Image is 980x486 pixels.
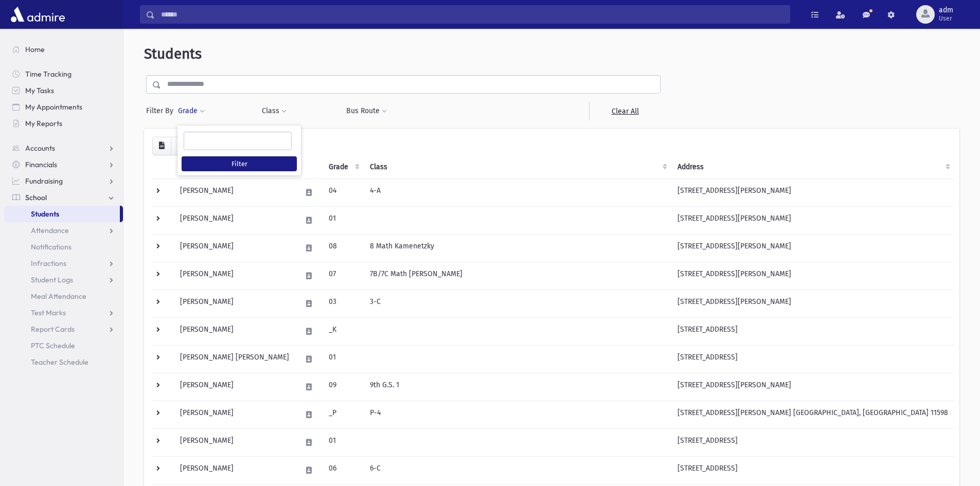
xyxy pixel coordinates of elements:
[4,354,123,370] a: Teacher Schedule
[25,119,62,128] span: My Reports
[323,373,364,401] td: 09
[671,234,954,262] td: [STREET_ADDRESS][PERSON_NAME]
[671,155,954,179] th: Address: activate to sort column ascending
[31,308,66,317] span: Test Marks
[25,143,55,153] span: Accounts
[323,290,364,317] td: 03
[31,357,88,367] span: Teacher Schedule
[4,239,123,255] a: Notifications
[364,373,671,401] td: 9th G.S. 1
[174,206,295,234] td: [PERSON_NAME]
[323,234,364,262] td: 08
[4,255,123,272] a: Infractions
[671,428,954,456] td: [STREET_ADDRESS]
[323,345,364,373] td: 01
[174,234,295,262] td: [PERSON_NAME]
[346,102,387,120] button: Bus Route
[31,275,73,284] span: Student Logs
[146,105,177,116] span: Filter By
[323,401,364,428] td: _P
[323,178,364,206] td: 04
[155,5,790,24] input: Search
[177,102,205,120] button: Grade
[174,317,295,345] td: [PERSON_NAME]
[31,209,59,219] span: Students
[4,222,123,239] a: Attendance
[31,325,75,334] span: Report Cards
[171,137,191,155] button: Print
[174,373,295,401] td: [PERSON_NAME]
[4,206,120,222] a: Students
[31,341,75,350] span: PTC Schedule
[323,155,364,179] th: Grade: activate to sort column ascending
[4,140,123,156] a: Accounts
[4,272,123,288] a: Student Logs
[25,69,72,79] span: Time Tracking
[25,45,45,54] span: Home
[182,156,297,171] button: Filter
[364,155,671,179] th: Class: activate to sort column ascending
[174,155,295,179] th: Student: activate to sort column descending
[323,428,364,456] td: 01
[671,290,954,317] td: [STREET_ADDRESS][PERSON_NAME]
[364,178,671,206] td: 4-A
[589,102,661,120] a: Clear All
[25,193,47,202] span: School
[4,66,123,82] a: Time Tracking
[174,262,295,290] td: [PERSON_NAME]
[4,82,123,99] a: My Tasks
[4,288,123,304] a: Meal Attendance
[25,102,82,112] span: My Appointments
[671,206,954,234] td: [STREET_ADDRESS][PERSON_NAME]
[364,290,671,317] td: 3-C
[31,226,69,235] span: Attendance
[25,86,54,95] span: My Tasks
[4,189,123,206] a: School
[31,259,66,268] span: Infractions
[323,262,364,290] td: 07
[323,317,364,345] td: _K
[174,456,295,484] td: [PERSON_NAME]
[4,156,123,173] a: Financials
[31,292,86,301] span: Meal Attendance
[4,321,123,337] a: Report Cards
[261,102,287,120] button: Class
[152,137,171,155] button: CSV
[25,176,63,186] span: Fundraising
[174,345,295,373] td: [PERSON_NAME] [PERSON_NAME]
[364,234,671,262] td: 8 Math Kamenetzky
[939,6,953,14] span: adm
[671,345,954,373] td: [STREET_ADDRESS]
[25,160,57,169] span: Financials
[174,401,295,428] td: [PERSON_NAME]
[364,456,671,484] td: 6-C
[671,456,954,484] td: [STREET_ADDRESS]
[4,41,123,58] a: Home
[174,428,295,456] td: [PERSON_NAME]
[671,317,954,345] td: [STREET_ADDRESS]
[4,304,123,321] a: Test Marks
[4,337,123,354] a: PTC Schedule
[144,45,202,62] span: Students
[8,4,67,25] img: AdmirePro
[364,262,671,290] td: 7B/7C Math [PERSON_NAME]
[364,401,671,428] td: P-4
[174,178,295,206] td: [PERSON_NAME]
[671,373,954,401] td: [STREET_ADDRESS][PERSON_NAME]
[323,456,364,484] td: 06
[671,178,954,206] td: [STREET_ADDRESS][PERSON_NAME]
[323,206,364,234] td: 01
[174,290,295,317] td: [PERSON_NAME]
[939,14,953,23] span: User
[4,99,123,115] a: My Appointments
[671,401,954,428] td: [STREET_ADDRESS][PERSON_NAME] [GEOGRAPHIC_DATA], [GEOGRAPHIC_DATA] 11598
[671,262,954,290] td: [STREET_ADDRESS][PERSON_NAME]
[31,242,72,251] span: Notifications
[4,173,123,189] a: Fundraising
[4,115,123,132] a: My Reports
